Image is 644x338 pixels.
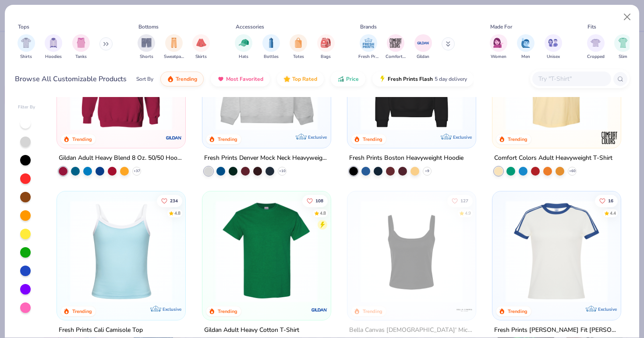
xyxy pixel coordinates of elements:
button: filter button [262,34,280,60]
img: Tanks Image [76,38,86,48]
button: filter button [358,34,379,60]
img: Sweatpants Image [169,38,179,48]
div: filter for Unisex [545,34,562,60]
span: Skirts [195,54,207,60]
div: filter for Gildan [414,34,432,60]
span: Exclusive [453,134,472,140]
span: Fresh Prints Flash [388,76,433,83]
div: Gildan Adult Heavy Blend 8 Oz. 50/50 Hooded Sweatshirt [59,153,184,164]
div: filter for Totes [290,34,307,60]
span: Sweatpants [164,54,184,60]
span: Shorts [140,54,153,60]
button: filter button [192,34,210,60]
button: Trending [160,72,204,86]
button: filter button [290,34,307,60]
img: 91acfc32-fd48-4d6b-bdad-a4c1a30ac3fc [356,28,467,130]
span: Women [491,54,506,60]
div: Fits [587,23,596,31]
img: Women Image [493,38,503,48]
button: Like [157,195,182,207]
div: 4.8 [174,210,180,217]
span: Men [521,54,530,60]
button: filter button [72,34,90,60]
span: 16 [608,199,613,203]
div: filter for Bags [317,34,335,60]
span: 234 [170,199,178,203]
img: f5d85501-0dbb-4ee4-b115-c08fa3845d83 [211,28,322,130]
span: Fresh Prints [358,54,379,60]
div: Filter By [18,104,35,111]
button: filter button [164,34,184,60]
img: Bottles Image [266,38,276,48]
button: filter button [386,34,406,60]
button: filter button [45,34,62,60]
div: filter for Tanks [72,34,90,60]
img: Shirts Image [21,38,31,48]
div: Fresh Prints [PERSON_NAME] Fit [PERSON_NAME] Shirt with Stripes [494,325,619,336]
img: Gildan logo [311,301,328,319]
img: Slim Image [618,38,628,48]
div: 4.4 [610,210,616,217]
img: Unisex Image [548,38,558,48]
div: filter for Skirts [192,34,210,60]
span: Most Favorited [226,76,263,83]
span: Hats [239,54,248,60]
div: filter for Cropped [587,34,605,60]
img: TopRated.gif [283,76,290,83]
img: Cropped Image [591,38,601,48]
span: Bags [321,54,331,60]
span: Top Rated [292,76,317,83]
span: Exclusive [598,306,617,312]
div: filter for Women [490,34,507,60]
button: Like [447,195,473,207]
button: Top Rated [277,72,324,86]
img: 80dc4ece-0e65-4f15-94a6-2a872a258fbd [467,200,578,302]
span: Comfort Colors [386,54,406,60]
span: Tanks [75,54,87,60]
img: flash.gif [379,76,386,83]
span: Bottles [264,54,279,60]
button: Close [619,9,636,25]
div: Made For [490,23,512,31]
div: filter for Hats [235,34,252,60]
span: Hoodies [45,54,62,60]
img: Bella + Canvas logo [456,301,473,319]
div: Fresh Prints Boston Heavyweight Hoodie [349,153,464,164]
div: Accessories [236,23,264,31]
span: Totes [293,54,304,60]
div: Browse All Customizable Products [15,74,127,84]
button: filter button [317,34,335,60]
span: Price [346,76,359,83]
button: filter button [614,34,632,60]
img: 029b8af0-80e6-406f-9fdc-fdf898547912 [501,28,612,130]
img: Hats Image [239,38,249,48]
img: most_fav.gif [217,76,224,83]
span: Cropped [587,54,605,60]
button: filter button [138,34,155,60]
div: filter for Slim [614,34,632,60]
div: Fresh Prints Denver Mock Neck Heavyweight Sweatshirt [204,153,329,164]
button: Like [302,195,327,207]
img: d4a37e75-5f2b-4aef-9a6e-23330c63bbc0 [467,28,578,130]
span: 108 [315,199,323,203]
span: Exclusive [163,306,182,312]
div: filter for Sweatpants [164,34,184,60]
img: a90f7c54-8796-4cb2-9d6e-4e9644cfe0fe [322,28,433,130]
img: 01756b78-01f6-4cc6-8d8a-3c30c1a0c8ac [66,28,177,130]
img: Bags Image [321,38,330,48]
button: filter button [545,34,562,60]
img: a25d9891-da96-49f3-a35e-76288174bf3a [66,200,177,302]
span: + 37 [134,169,140,174]
button: filter button [18,34,35,60]
div: Gildan Adult Heavy Cotton T-Shirt [204,325,299,336]
div: filter for Fresh Prints [358,34,379,60]
div: 4.9 [465,210,471,217]
button: Most Favorited [211,72,270,86]
span: 127 [460,199,468,203]
span: Exclusive [308,134,327,140]
span: + 60 [569,169,576,174]
div: Fresh Prints Cali Camisole Top [59,325,143,336]
img: Gildan Image [417,36,430,50]
img: c7959168-479a-4259-8c5e-120e54807d6b [322,200,433,302]
div: filter for Shorts [138,34,155,60]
